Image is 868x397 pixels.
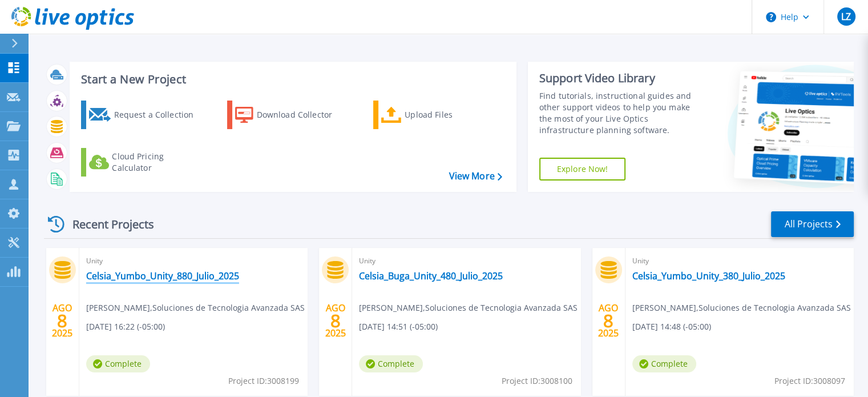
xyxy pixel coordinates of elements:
span: [PERSON_NAME] , Soluciones de Tecnologia Avanzada SAS [86,302,305,314]
div: Cloud Pricing Calculator [112,151,203,174]
div: AGO 2025 [325,300,346,342]
span: Unity [632,255,847,267]
span: Unity [359,255,574,267]
div: Upload Files [405,103,496,126]
a: Celsia_Yumbo_Unity_880_Julio_2025 [86,270,239,282]
div: Recent Projects [44,210,169,238]
h3: Start a New Project [81,73,502,86]
span: [DATE] 14:51 (-05:00) [359,320,438,333]
span: [PERSON_NAME] , Soluciones de Tecnologia Avanzada SAS [632,302,851,314]
div: Find tutorials, instructional guides and other support videos to help you make the most of your L... [539,90,703,136]
span: 8 [603,316,613,326]
span: LZ [841,12,851,21]
a: Upload Files [373,101,500,129]
a: Request a Collection [81,101,208,129]
span: 8 [330,316,341,326]
a: View More [449,171,502,182]
span: Complete [86,355,150,372]
span: Unity [86,255,301,267]
span: Complete [632,355,696,372]
a: All Projects [771,211,854,237]
span: Project ID: 3008199 [228,375,299,387]
div: AGO 2025 [597,300,619,342]
a: Celsia_Buga_Unity_480_Julio_2025 [359,270,503,282]
div: Support Video Library [539,71,703,86]
div: Request a Collection [114,103,205,126]
a: Download Collector [227,101,354,129]
span: 8 [57,316,67,326]
a: Cloud Pricing Calculator [81,148,208,177]
span: [PERSON_NAME] , Soluciones de Tecnologia Avanzada SAS [359,302,578,314]
a: Celsia_Yumbo_Unity_380_Julio_2025 [632,270,785,282]
span: Project ID: 3008097 [774,375,845,387]
div: AGO 2025 [51,300,73,342]
span: Project ID: 3008100 [502,375,572,387]
span: [DATE] 16:22 (-05:00) [86,320,165,333]
span: Complete [359,355,423,372]
div: Download Collector [257,103,348,126]
a: Explore Now! [539,158,626,181]
span: [DATE] 14:48 (-05:00) [632,320,711,333]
